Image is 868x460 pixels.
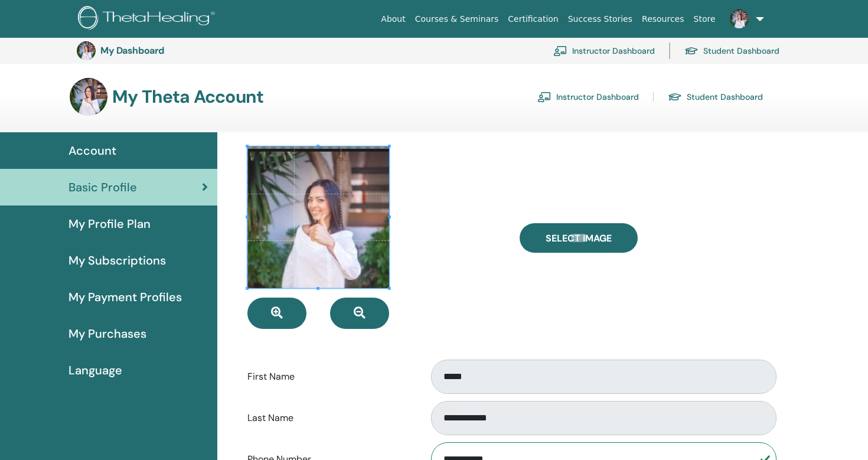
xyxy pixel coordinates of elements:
span: Basic Profile [68,178,137,196]
img: chalkboard-teacher.svg [537,92,552,102]
a: Instructor Dashboard [553,38,655,64]
h3: My Dashboard [100,45,218,56]
label: Last Name [239,407,420,429]
a: Courses & Seminars [410,8,504,30]
img: default.jpg [77,41,96,60]
span: My Profile Plan [68,215,151,233]
a: Student Dashboard [684,38,779,64]
a: Success Stories [563,8,637,30]
img: graduation-cap.svg [684,46,699,56]
img: logo.png [78,6,219,32]
img: chalkboard-teacher.svg [553,45,567,56]
a: Store [689,8,720,30]
a: About [376,8,410,30]
h3: My Theta Account [112,86,263,107]
span: My Subscriptions [68,252,166,269]
img: default.jpg [730,9,749,28]
label: First Name [239,366,420,388]
iframe: Intercom live chat [828,420,856,448]
a: Resources [637,8,689,30]
a: Certification [503,8,563,30]
span: Select Image [546,232,612,244]
a: Instructor Dashboard [537,87,639,106]
input: Select Image [571,234,586,242]
span: My Purchases [68,325,146,342]
span: Language [68,361,122,379]
img: default.jpg [70,78,107,116]
a: Student Dashboard [668,87,763,106]
img: graduation-cap.svg [668,92,682,102]
span: My Payment Profiles [68,288,182,306]
span: Account [68,142,116,159]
